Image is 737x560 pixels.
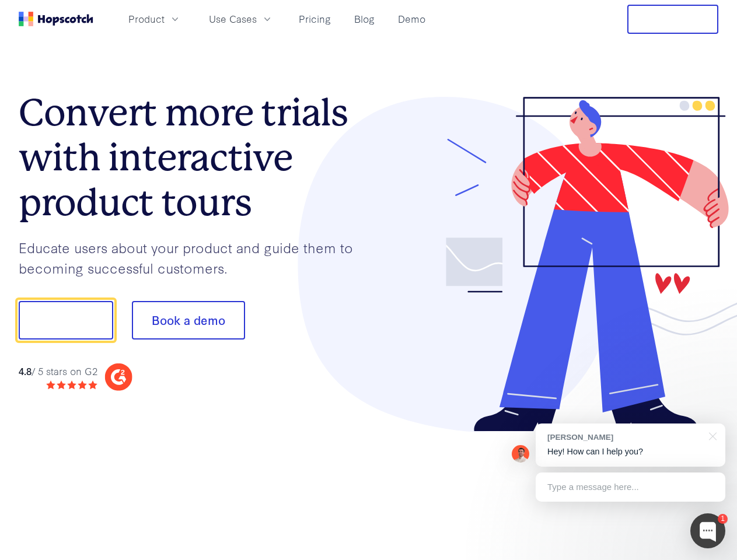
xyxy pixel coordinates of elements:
span: Use Cases [209,12,257,26]
a: Home [19,12,93,26]
a: Blog [350,9,379,29]
strong: 4.8 [19,364,32,377]
button: Show me! [19,301,113,339]
button: Free Trial [627,5,718,34]
button: Product [121,9,188,29]
div: 1 [718,514,728,524]
h1: Convert more trials with interactive product tours [19,90,369,225]
div: Type a message here... [536,473,725,502]
button: Book a demo [132,301,245,339]
a: Demo [393,9,430,29]
button: Use Cases [202,9,280,29]
img: Mark Spera [512,445,529,463]
div: [PERSON_NAME] [547,432,702,443]
p: Educate users about your product and guide them to becoming successful customers. [19,237,369,278]
a: Pricing [294,9,336,29]
span: Product [128,12,165,26]
div: / 5 stars on G2 [19,364,97,379]
p: Hey! How can I help you? [547,446,714,458]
